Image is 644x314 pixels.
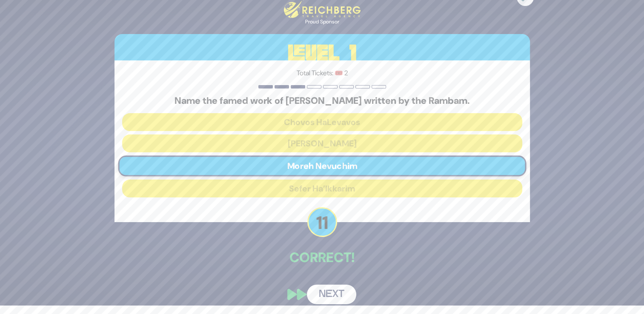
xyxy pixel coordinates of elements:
[114,34,530,72] h3: Level 1
[122,68,522,78] p: Total Tickets: 🎟️ 2
[122,180,522,197] button: Sefer Ha’Ikkarim
[122,113,522,131] button: Chovos HaLevavos
[118,156,526,177] button: Moreh Nevuchim
[114,247,530,268] p: Correct!
[284,18,361,26] div: Proud Sponsor
[122,134,522,152] button: [PERSON_NAME]
[307,285,356,304] button: Next
[122,95,522,106] h5: Name the famed work of [PERSON_NAME] written by the Rambam.
[307,207,337,237] p: 11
